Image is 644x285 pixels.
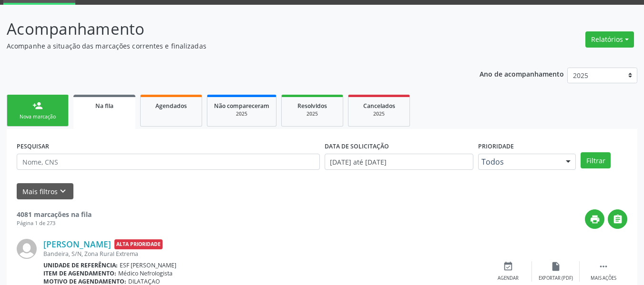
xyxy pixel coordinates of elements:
div: 2025 [288,110,336,118]
label: Prioridade [478,139,514,154]
input: Nome, CNS [17,154,320,170]
button:  [608,209,627,229]
b: Item de agendamento: [43,269,116,277]
i: insert_drive_file [551,261,561,272]
div: Mais ações [591,275,616,282]
input: Selecione um intervalo [325,154,474,170]
span: Agendados [155,102,187,110]
div: Agendar [498,275,519,282]
button: Filtrar [581,152,611,168]
div: 2025 [214,110,269,118]
img: img [17,239,37,259]
i:  [598,261,609,272]
i: event_available [503,261,513,272]
span: ESF [PERSON_NAME] [120,261,176,269]
i: print [590,214,600,225]
div: Exportar (PDF) [539,275,573,282]
p: Acompanhamento [7,17,448,41]
strong: 4081 marcações na fila [17,210,92,219]
div: Bandeira, S/N, Zona Rural Extrema [43,250,484,258]
button: Mais filtroskeyboard_arrow_down [17,183,73,200]
b: Unidade de referência: [43,261,118,269]
div: Nova marcação [14,113,61,120]
a: [PERSON_NAME] [43,239,111,249]
label: DATA DE SOLICITAÇÃO [325,139,389,154]
div: person_add [32,100,43,111]
span: Não compareceram [214,102,269,110]
span: Todos [481,157,556,167]
span: Cancelados [363,102,395,110]
span: Na fila [95,102,113,110]
p: Acompanhe a situação das marcações correntes e finalizadas [7,41,448,51]
i:  [613,214,623,225]
div: 2025 [355,110,403,118]
span: Médico Nefrologista [118,269,173,277]
i: keyboard_arrow_down [58,186,68,197]
div: Página 1 de 273 [17,219,92,227]
p: Ano de acompanhamento [480,68,564,79]
span: Alta Prioridade [114,239,163,249]
button: Relatórios [585,31,634,48]
button: print [585,209,604,229]
label: PESQUISAR [17,139,49,154]
span: Resolvidos [297,102,327,110]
